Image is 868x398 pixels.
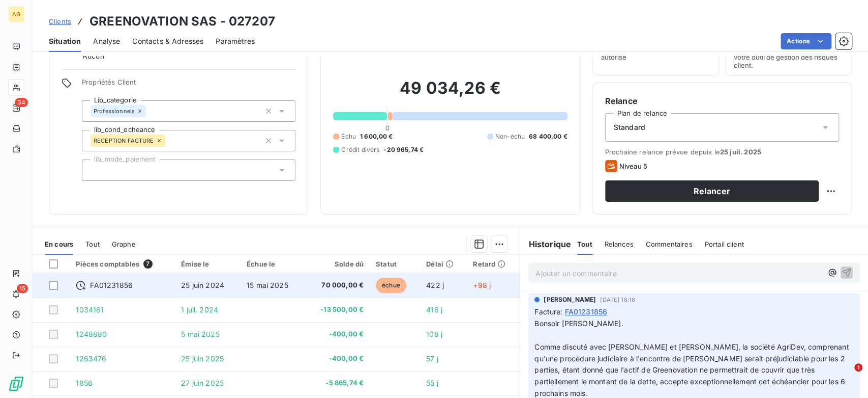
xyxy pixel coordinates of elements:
iframe: Intercom live chat [833,363,858,388]
span: 15 mai 2025 [247,281,288,289]
span: Aucun [82,51,104,61]
span: 55 j [426,379,438,387]
h6: Relance [605,95,839,107]
span: Clients [49,17,71,25]
span: Niveau 5 [619,162,647,170]
span: 1034161 [76,305,104,314]
span: -20 965,74 € [383,145,424,154]
span: 27 juin 2025 [181,379,224,387]
span: 34 [15,98,28,107]
img: Logo LeanPay [8,376,24,392]
span: 25 juin 2024 [181,281,224,289]
span: Bonsoir [PERSON_NAME]. [534,319,623,328]
span: Portail client [705,240,744,248]
span: [PERSON_NAME] [544,295,596,304]
span: 1248880 [76,330,107,338]
span: En cours [45,240,73,248]
span: Surveiller ce client en intégrant votre outil de gestion des risques client. [734,45,843,69]
span: 25 juin 2025 [181,354,224,363]
div: Retard [473,260,514,268]
span: 68 400,00 € [529,132,567,141]
div: Échue le [247,260,298,268]
span: 1 [854,363,862,372]
span: Standard [614,122,645,132]
span: Graphe [112,240,136,248]
h6: Historique [520,238,571,250]
div: Délai [426,260,461,268]
span: Relances [605,240,634,248]
span: Commentaires [646,240,693,248]
span: 70 000,00 € [310,280,364,290]
input: Ajouter une valeur [165,136,173,145]
input: Ajouter une valeur [146,107,154,116]
span: Tout [85,240,100,248]
span: FA01231856 [90,280,133,290]
span: Comme discuté avec [PERSON_NAME] et [PERSON_NAME], la société AgriDev, comprenant qu'une procédur... [534,342,851,398]
span: Tout [577,240,592,248]
span: Propriétés Client [82,78,295,92]
span: -400,00 € [310,329,364,339]
span: RECEPTION FACTURE [94,138,154,144]
span: 5 mai 2025 [181,330,220,338]
span: Prochaine relance prévue depuis le [605,148,839,156]
span: Crédit divers [341,145,379,154]
span: Situation [49,36,81,46]
span: [DATE] 18:18 [600,297,635,303]
span: échue [376,278,406,293]
span: Facture : [534,306,562,317]
h3: GREENOVATION SAS - 027207 [89,12,275,31]
span: 15 [17,284,28,293]
span: 25 juil. 2025 [720,148,761,156]
span: -5 865,74 € [310,378,364,388]
span: 416 j [426,305,442,314]
span: Non-échu [495,132,525,141]
button: Relancer [605,180,819,202]
div: Émise le [181,260,234,268]
span: 108 j [426,330,442,338]
span: 422 j [426,281,444,289]
span: 1 600,00 € [360,132,393,141]
span: 57 j [426,354,438,363]
span: +98 j [473,281,491,289]
div: Statut [376,260,414,268]
span: Contacts & Adresses [132,36,203,46]
h2: 49 034,26 € [333,78,567,109]
button: Actions [781,33,831,49]
span: Échu [341,132,356,141]
span: Professionnels [94,108,135,114]
a: 34 [8,100,24,116]
a: Clients [49,16,71,26]
span: -400,00 € [310,354,364,364]
span: -13 500,00 € [310,305,364,315]
div: Pièces comptables [76,259,169,269]
input: Ajouter une valeur [91,166,99,175]
span: FA01231856 [565,306,608,317]
span: Paramètres [216,36,255,46]
span: 1 juil. 2024 [181,305,218,314]
div: AG [8,6,24,22]
span: Analyse [93,36,120,46]
div: Solde dû [310,260,364,268]
span: 1263476 [76,354,106,363]
span: 7 [143,259,153,269]
span: 1856 [76,379,93,387]
span: 0 [385,124,390,132]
